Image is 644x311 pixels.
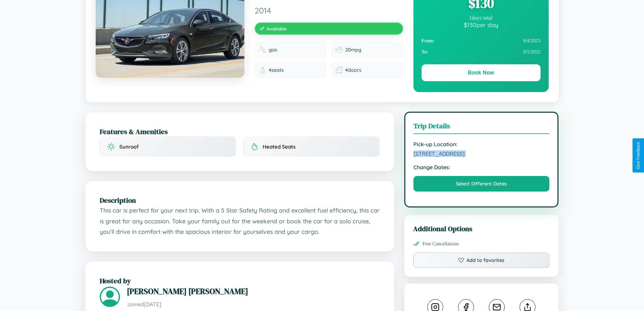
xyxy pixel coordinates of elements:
img: Seats [259,67,266,73]
span: gas [269,47,277,53]
img: Doors [336,67,342,73]
strong: From: [422,38,435,44]
span: 20 mpg [345,47,361,53]
span: 2014 [255,5,403,16]
div: Give Feedback [636,142,641,169]
span: Sunroof [119,143,139,150]
p: This car is perfect for your next trip. With a 5 Star Safety Rating and excellent fuel efficiency... [100,205,380,237]
span: Available [267,26,287,31]
div: 9 / 5 / 2025 [422,46,541,58]
span: [STREET_ADDRESS] [413,150,550,157]
button: Book Now [422,64,541,81]
button: Add to favorites [413,252,550,268]
span: Free Cancellations [423,241,459,247]
p: Joined [DATE] [127,299,380,309]
h3: Additional Options [413,224,550,234]
h3: Trip Details [413,121,550,134]
strong: To: [422,49,428,55]
div: 9 / 4 / 2025 [422,35,541,46]
span: 4 doors [345,67,361,73]
strong: Pick-up Location: [413,141,550,148]
h2: Description [100,195,380,205]
h2: Features & Amenities [100,127,380,136]
img: Fuel efficiency [336,46,342,53]
div: 1 days total [422,15,541,21]
h2: Hosted by [100,276,380,286]
strong: Change Dates: [413,164,550,171]
span: 4 seats [269,67,284,73]
span: Heated Seats [263,143,295,150]
div: $ 130 per day [422,21,541,28]
button: Select Different Dates [413,176,550,192]
h3: [PERSON_NAME] [PERSON_NAME] [127,286,380,297]
img: Fuel type [259,46,266,53]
